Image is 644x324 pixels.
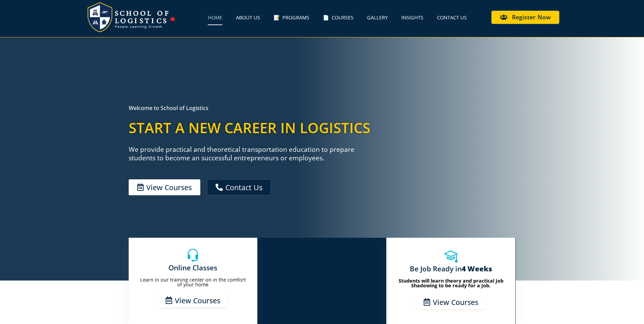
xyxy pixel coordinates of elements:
h4: Be Job Ready in [397,265,504,272]
h4: Online Classes [140,264,247,271]
a: View Courses [159,293,227,307]
span: Register Now [512,14,551,20]
span: View Courses [175,297,220,304]
div: Students will learn theory and practical Job Shadowing to be ready for a Job. [397,278,504,288]
a: 📄 Courses [323,10,353,25]
a: 📝 Programs [274,10,309,25]
div: Learn in our training center on in the comfort of your home [140,277,247,287]
a: Register Now [491,11,559,24]
a: Contact Us [437,10,467,25]
a: Insights [401,10,423,25]
h1: Start a new career in Logistics [129,121,380,135]
a: About Us [236,10,260,25]
nav: Menu [177,10,467,25]
a: View Courses [417,295,485,309]
a: Home [208,10,222,25]
span: View Courses [433,299,478,306]
u: 4 Weeks [462,264,492,273]
a: Contact Us [207,179,271,195]
span: Contact Us [225,184,262,191]
span: View Courses [146,184,192,191]
a: Gallery [367,10,388,25]
h6: Welcome to School of Logistics [129,105,380,111]
div: We provide practical and theoretical transportation education to prepare students to become an su... [129,145,367,162]
a: View Courses [129,179,200,195]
